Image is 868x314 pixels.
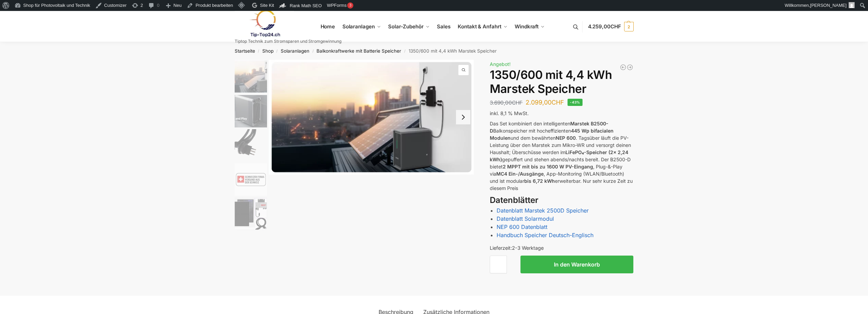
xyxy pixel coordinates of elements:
a: Datenblatt Solarmodul [497,215,554,222]
span: -43% [568,99,583,106]
a: Datenblatt Marstek 2500D Speicher [497,207,589,214]
button: Next slide [456,110,470,124]
p: Das Set kombiniert den intelligenten Balkonspeicher mit hocheffizienten und dem bewährten . Tagsü... [490,120,633,192]
a: NEP 600 Datenblatt [497,223,547,230]
span: Windkraft [515,23,539,30]
strong: NEP 600 [556,135,576,141]
img: ChatGPT Image 29. März 2025, 12_41_06 [235,163,267,196]
a: Sales [434,11,453,42]
span: / [255,49,262,54]
a: Shop [262,48,274,54]
img: Balkonkraftwerk mit Marstek Speicher [235,60,267,93]
span: / [309,49,317,54]
strong: 2 MPPT mit bis zu 1600 W PV-Eingang [503,164,593,169]
input: Produktmenge [490,256,507,273]
span: inkl. 8,1 % MwSt. [490,110,529,116]
a: Windkraft [512,11,548,42]
img: Marstek Balkonkraftwerk [235,95,267,127]
nav: Cart contents [588,11,634,43]
span: CHF [551,99,564,106]
a: Startseite [235,48,255,54]
span: CHF [610,23,621,30]
a: Balkonkraftwerk mit Marstek Speicher5 1 [269,60,474,175]
span: [PERSON_NAME] [810,3,847,8]
div: 3 [347,2,353,9]
span: Solaranlagen [342,23,375,30]
a: 4.259,00CHF 2 [588,16,634,37]
strong: bis 6,72 kWh [524,178,555,184]
img: Balkonkraftwerk mit Marstek Speicher [269,60,474,175]
a: Solar-Zubehör [385,11,432,42]
a: Solaranlagen [281,48,309,54]
span: Site Kit [260,3,274,8]
a: 2250/600 mit 6,6 kWh Marstek Speicher [627,64,633,71]
img: Solaranlagen, Speicheranlagen und Energiesparprodukte [235,10,294,37]
bdi: 2.099,00 [526,99,564,106]
span: 4.259,00 [588,23,621,30]
span: CHF [512,99,523,106]
img: Anschlusskabel-3meter_schweizer-stecker [235,129,267,162]
button: In den Warenkorb [520,256,633,273]
nav: Breadcrumb [222,42,646,60]
img: Balkonkraftwerk 860 [235,197,267,230]
strong: MC4 Ein-/Ausgänge [496,171,544,177]
h1: 1350/600 mit 4,4 kWh Marstek Speicher [490,68,633,96]
span: / [274,49,281,54]
span: Angebot! [490,61,511,67]
a: Solaranlagen [339,11,383,42]
span: 2-3 Werktage [512,245,544,251]
a: Balkonkraftwerke mit Batterie Speicher [317,48,401,54]
span: Solar-Zubehör [388,23,424,30]
img: Benutzerbild von Rupert Spoddig [849,2,855,8]
span: Kontakt & Anfahrt [458,23,501,30]
span: Rank Math SEO [290,3,322,8]
a: Handbuch Speicher Deutsch-Englisch [497,232,593,238]
span: / [401,49,408,54]
span: Sales [437,23,451,30]
p: Tiptop Technik zum Stromsparen und Stromgewinnung [235,39,341,43]
h3: Datenblätter [490,194,633,206]
span: 2 [624,22,634,31]
a: Steckerkraftwerk mit 8 KW Speicher und 8 Solarmodulen mit 3600 Watt [620,64,627,71]
span: Lieferzeit: [490,245,544,251]
bdi: 3.690,00 [490,99,523,106]
a: Kontakt & Anfahrt [455,11,510,42]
